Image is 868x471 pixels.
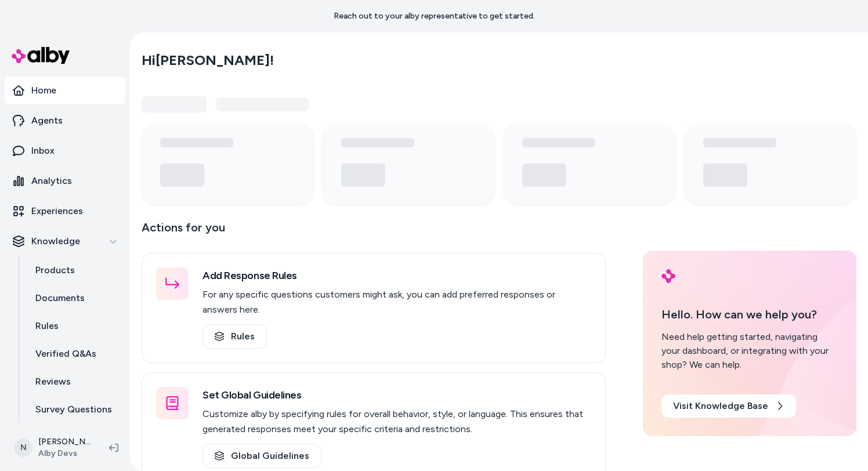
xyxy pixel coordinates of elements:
[24,368,125,396] a: Reviews
[202,267,591,284] h3: Add Response Rules
[142,218,606,246] p: Actions for you
[35,347,96,361] p: Verified Q&As
[31,204,83,218] p: Experiences
[24,312,125,340] a: Rules
[12,47,70,64] img: alby Logo
[661,394,796,418] a: Visit Knowledge Base
[38,436,91,448] p: [PERSON_NAME]
[5,167,125,195] a: Analytics
[14,439,32,457] span: N
[31,114,63,128] p: Agents
[24,284,125,312] a: Documents
[35,319,59,333] p: Rules
[31,144,55,158] p: Inbox
[202,324,267,349] a: Rules
[661,269,675,283] img: alby Logo
[31,234,80,248] p: Knowledge
[202,287,591,317] p: For any specific questions customers might ask, you can add preferred responses or answers here.
[202,444,321,468] a: Global Guidelines
[5,227,125,255] button: Knowledge
[334,10,535,22] p: Reach out to your alby representative to get started.
[5,197,125,225] a: Experiences
[35,291,85,305] p: Documents
[7,429,100,466] button: N[PERSON_NAME]Alby Devs
[5,107,125,135] a: Agents
[142,52,274,69] h2: Hi [PERSON_NAME] !
[35,403,112,416] p: Survey Questions
[38,448,91,459] span: Alby Devs
[202,387,591,403] h3: Set Global Guidelines
[661,306,838,323] p: Hello. How can we help you?
[31,174,72,188] p: Analytics
[202,407,591,437] p: Customize alby by specifying rules for overall behavior, style, or language. This ensures that ge...
[35,263,75,277] p: Products
[5,137,125,165] a: Inbox
[24,340,125,368] a: Verified Q&As
[31,84,56,97] p: Home
[24,256,125,284] a: Products
[5,77,125,104] a: Home
[661,330,838,372] div: Need help getting started, navigating your dashboard, or integrating with your shop? We can help.
[35,375,71,389] p: Reviews
[24,396,125,423] a: Survey Questions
